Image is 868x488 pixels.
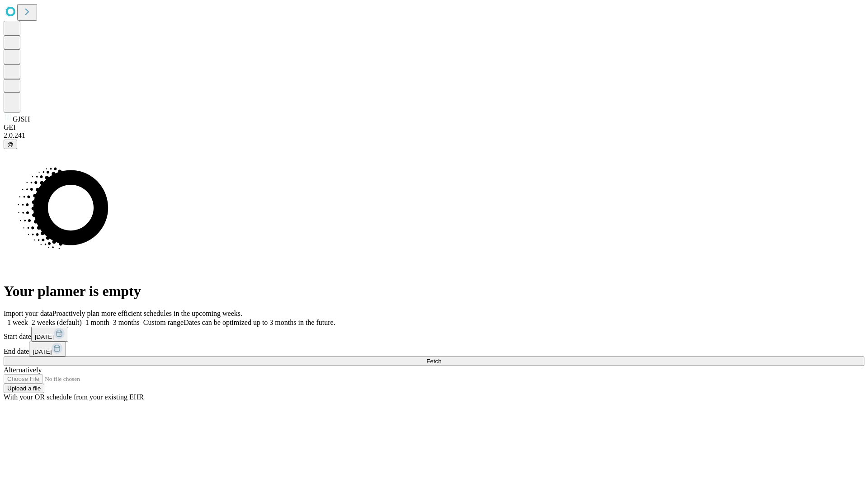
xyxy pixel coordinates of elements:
button: [DATE] [29,342,66,357]
button: Fetch [4,357,864,366]
button: [DATE] [31,327,68,342]
span: 1 week [7,319,28,326]
span: Proactively plan more efficient schedules in the upcoming weeks. [52,310,242,317]
span: [DATE] [33,348,52,355]
span: Alternatively [4,366,42,374]
span: Import your data [4,310,52,317]
div: Start date [4,327,864,342]
span: [DATE] [35,333,54,340]
button: Upload a file [4,384,44,393]
span: Fetch [426,358,441,365]
button: @ [4,140,17,149]
span: 2 weeks (default) [32,319,82,326]
span: Custom range [143,319,184,326]
span: With your OR schedule from your existing EHR [4,393,144,401]
span: @ [7,141,14,148]
div: 2.0.241 [4,131,864,140]
span: Dates can be optimized up to 3 months in the future. [184,319,335,326]
span: 3 months [113,319,140,326]
h1: Your planner is empty [4,283,864,300]
div: GEI [4,123,864,131]
div: End date [4,342,864,357]
span: 1 month [85,319,109,326]
span: GJSH [13,115,30,123]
